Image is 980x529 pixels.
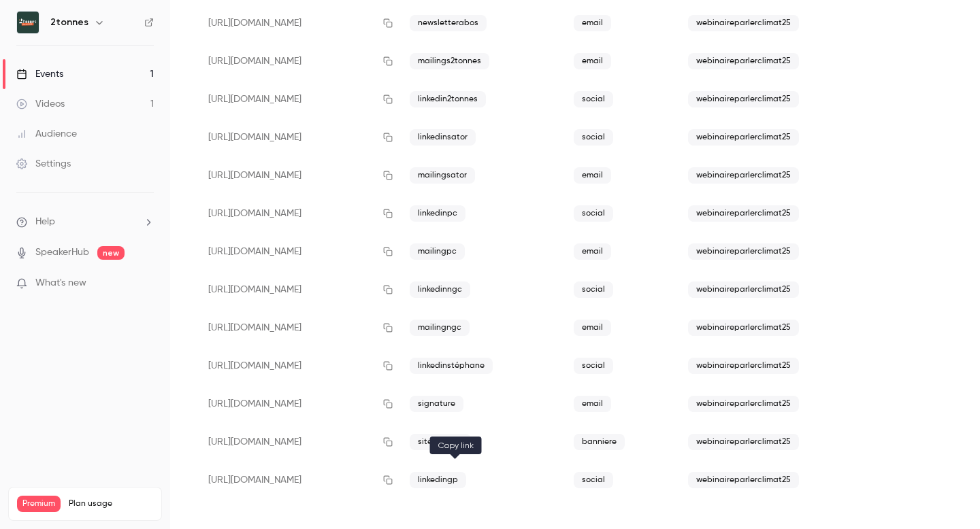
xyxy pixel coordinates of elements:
[197,233,399,271] div: [URL][DOMAIN_NAME]
[16,97,65,111] div: Videos
[16,157,71,171] div: Settings
[410,15,487,31] span: newsletterabos
[16,67,63,81] div: Events
[574,243,611,260] span: email
[50,16,88,29] h6: 2tonnes
[574,358,613,374] span: social
[688,472,799,488] span: webinaireparlerclimat25
[574,167,611,184] span: email
[197,347,399,385] div: [URL][DOMAIN_NAME]
[197,271,399,309] div: [URL][DOMAIN_NAME]
[197,423,399,461] div: [URL][DOMAIN_NAME]
[574,320,611,336] span: email
[17,496,61,512] span: Premium
[688,434,799,450] span: webinaireparlerclimat25
[688,320,799,336] span: webinaireparlerclimat25
[574,91,613,107] span: social
[574,396,611,412] span: email
[35,215,55,229] span: Help
[410,243,465,260] span: mailingpc
[688,358,799,374] span: webinaireparlerclimat25
[574,53,611,69] span: email
[410,434,471,450] span: site2tonnes
[197,156,399,194] div: [URL][DOMAIN_NAME]
[688,396,799,412] span: webinaireparlerclimat25
[688,243,799,260] span: webinaireparlerclimat25
[410,91,486,107] span: linkedin2tonnes
[574,281,613,298] span: social
[410,167,475,184] span: mailingsator
[410,320,470,336] span: mailingngc
[16,127,77,141] div: Audience
[97,246,125,260] span: new
[688,281,799,298] span: webinaireparlerclimat25
[197,385,399,423] div: [URL][DOMAIN_NAME]
[688,129,799,146] span: webinaireparlerclimat25
[410,472,466,488] span: linkedingp
[574,15,611,31] span: email
[197,461,399,499] div: [URL][DOMAIN_NAME]
[410,396,463,412] span: signature
[197,194,399,233] div: [URL][DOMAIN_NAME]
[688,53,799,69] span: webinaireparlerclimat25
[410,129,476,146] span: linkedinsator
[410,53,489,69] span: mailings2tonnes
[688,15,799,31] span: webinaireparlerclimat25
[410,358,493,374] span: linkedinstéphane
[197,80,399,118] div: [URL][DOMAIN_NAME]
[35,276,86,290] span: What's new
[35,245,89,260] a: SpeakerHub
[17,12,39,33] img: 2tonnes
[197,118,399,156] div: [URL][DOMAIN_NAME]
[574,434,625,450] span: banniere
[574,205,613,222] span: social
[197,4,399,42] div: [URL][DOMAIN_NAME]
[410,281,470,298] span: linkedinngc
[688,205,799,222] span: webinaireparlerclimat25
[688,91,799,107] span: webinaireparlerclimat25
[197,42,399,80] div: [URL][DOMAIN_NAME]
[688,167,799,184] span: webinaireparlerclimat25
[410,205,465,222] span: linkedinpc
[137,277,154,290] iframe: Noticeable Trigger
[574,129,613,146] span: social
[197,309,399,347] div: [URL][DOMAIN_NAME]
[69,498,153,509] span: Plan usage
[16,215,154,229] li: help-dropdown-opener
[574,472,613,488] span: social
